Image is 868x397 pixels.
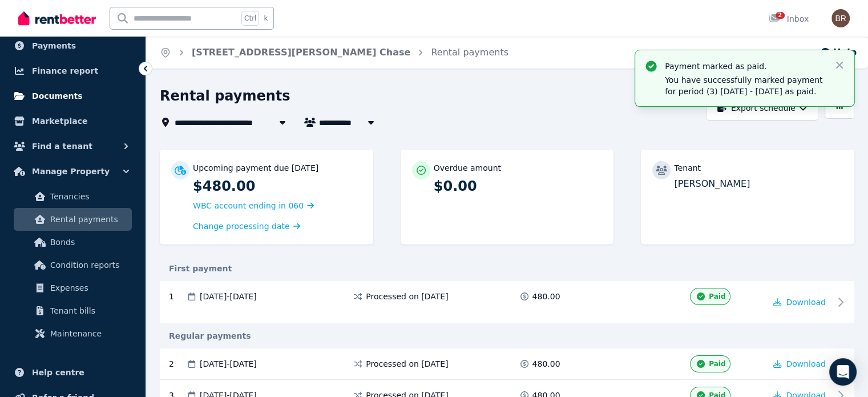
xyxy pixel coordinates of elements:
span: Maintenance [50,327,127,340]
a: Payments [9,34,136,57]
span: Payments [32,39,76,53]
span: Manage Property [32,165,110,178]
a: Maintenance [14,322,132,345]
a: Help centre [9,361,136,384]
img: RentBetter [18,10,96,27]
button: Find a tenant [9,135,136,158]
div: 1 [169,291,186,302]
p: Upcoming payment due [DATE] [193,162,318,174]
span: Documents [32,89,83,103]
img: Brendon Roberts [831,9,850,27]
span: Find a tenant [32,139,92,153]
div: First payment [160,263,854,274]
a: Finance report [9,59,136,82]
div: 2 [169,355,186,372]
nav: Breadcrumb [146,37,522,69]
a: Bonds [14,231,132,254]
button: Export schedule [706,95,818,121]
span: Paid [709,359,725,368]
span: Condition reports [50,258,127,272]
a: Marketplace [9,110,136,133]
button: Manage Property [9,160,136,183]
button: Download [773,358,826,370]
span: 480.00 [532,291,560,302]
a: Tenant bills [14,299,132,322]
span: Tenancies [50,190,127,203]
a: Expenses [14,276,132,299]
a: Condition reports [14,254,132,276]
a: Tenancies [14,185,132,208]
span: Marketplace [32,114,87,128]
a: Change processing date [193,220,300,232]
span: Processed on [DATE] [366,358,448,370]
span: Download [786,359,826,368]
p: Overdue amount [434,162,501,174]
a: Rental payments [14,208,132,231]
span: Expenses [50,281,127,295]
span: 2 [776,12,785,19]
p: Tenant [674,162,701,174]
span: Ctrl [241,11,259,26]
span: Help centre [32,366,84,379]
span: Download [786,298,826,307]
div: Inbox [769,13,809,25]
div: Open Intercom Messenger [829,358,857,386]
div: Regular payments [160,330,854,342]
p: [PERSON_NAME] [674,177,843,191]
p: Payment marked as paid. [665,61,825,72]
p: You have successfully marked payment for period (3) [DATE] - [DATE] as paid. [665,74,825,97]
span: Bonds [50,235,127,249]
p: $0.00 [434,177,603,195]
a: Documents [9,85,136,107]
span: [DATE] - [DATE] [200,358,257,370]
button: Download [773,296,826,308]
span: 480.00 [532,358,560,370]
a: [STREET_ADDRESS][PERSON_NAME] Chase [192,47,410,58]
h1: Rental payments [160,87,290,105]
span: [DATE] - [DATE] [200,291,257,302]
span: Rental payments [50,212,127,226]
button: Help [819,46,857,59]
span: Processed on [DATE] [366,291,448,302]
p: $480.00 [193,177,362,195]
span: Change processing date [193,220,290,232]
span: k [264,14,268,23]
span: WBC account ending in 060 [193,201,304,210]
span: Paid [709,292,725,301]
span: Tenant bills [50,304,127,318]
a: Rental payments [431,47,508,58]
span: Finance report [32,64,98,78]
